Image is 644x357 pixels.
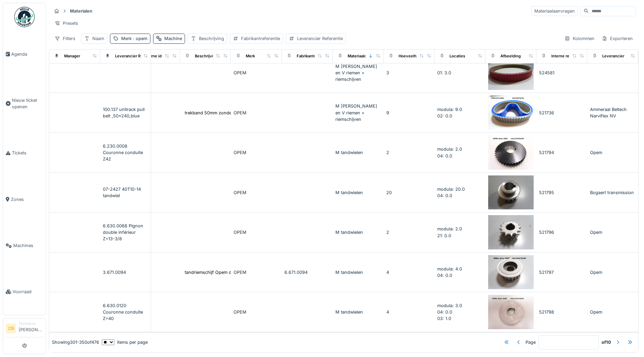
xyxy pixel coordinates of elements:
a: Zones [3,176,46,222]
span: 04: 0.0 [437,193,452,198]
div: Leverancier Referentie [297,35,343,42]
span: 6.230.0008 Couronne conduite Z42 [103,144,143,162]
span: Bogaert transmission [590,190,634,195]
div: Kolommen [562,34,597,43]
div: M [PERSON_NAME] en V riemen + riemschijven [335,103,381,123]
div: 521797 [132,269,177,276]
div: OPEM [234,189,279,196]
div: 3 [386,70,432,76]
div: Filters [52,34,78,43]
div: Hoeveelheid [399,53,422,59]
span: 01: 3.0 [437,70,451,75]
div: Merk [121,35,147,42]
span: 3.671.0094 [103,270,126,275]
span: 04: 0.0 [437,273,452,278]
a: CB Technicus[PERSON_NAME] [6,321,43,337]
div: Beschrijving [199,35,224,42]
div: Locaties [449,53,465,59]
div: Exporteren [599,34,636,43]
div: OPEM [234,70,279,76]
div: Page [526,339,536,345]
div: 4 [386,269,432,276]
span: 03: 1.0 [437,316,451,321]
div: Materiaalaanvragen [531,6,578,16]
span: modula: 3.0 [437,303,462,308]
span: 6.630.0068 Pignon double inférieur Z=13-3/8 [103,223,143,241]
img: Tandwiel voor transfer aandrijving L73 [488,295,534,329]
img: Dubbele tandwiel aandrijving trekbandjes [488,215,534,249]
div: Beschrijving [195,53,218,59]
div: Materiaalcategorie [348,53,382,59]
div: OPEM [234,229,279,236]
div: Naam [92,35,104,42]
a: Tickets [3,130,46,176]
div: 9 [386,110,432,116]
div: Interne ref. [551,53,572,59]
div: Fabrikantreferentie [241,35,280,42]
span: Nieuw ticket openen [12,97,43,110]
span: 04: 0.0 [437,309,452,315]
span: modula: 20.0 [437,187,465,192]
div: items per page [102,339,148,345]
li: [PERSON_NAME] [19,321,43,336]
strong: Materialen [67,8,95,14]
span: 02: 0.0 [437,113,452,118]
img: Badge_color-CXgf-gQk.svg [14,7,35,27]
div: Technicus [19,321,43,326]
div: M tandwielen [335,149,381,156]
div: Manager [64,53,80,59]
div: 2 [386,229,432,236]
div: Leverancier Referentie [115,53,158,59]
span: Opem [590,270,602,275]
span: 07-2427 40T10-14 tandwiel [103,187,141,198]
span: 6.630.0120 Couronne conduite Z=40 [103,303,143,321]
span: 100.137 unitrack pull belt ,50x240,blue [103,107,145,118]
span: Voorraad [13,288,43,295]
div: M tandwielen [335,309,381,315]
div: 4 [386,309,432,315]
img: Engineered belt test zonder VAC [488,56,534,90]
span: 21: 0.0 [437,233,451,238]
div: 521797 [539,269,585,276]
div: 521736 [539,110,585,116]
img: tandriemschijf Opem doseur Z=22 [488,255,534,289]
div: tandriemschijf Opem doseur Z=22 Esapack L73 [185,269,283,276]
div: Machine [164,35,182,42]
div: 2 [386,149,432,156]
span: Opem [590,150,602,155]
img: Tandwiel padsoverbrenging L53 / L80 [488,135,534,170]
div: 521794 [539,149,585,156]
div: Afbeelding [500,53,521,59]
div: 6.671.0094 [284,269,330,276]
img: Riemwiel voor doseur [488,175,534,210]
div: OPEM [234,269,279,276]
span: modula: 4.0 [437,266,462,271]
a: Voorraad [3,269,46,315]
div: 524581 [132,70,177,76]
span: Machines [13,242,43,249]
div: Leverancier [602,53,624,59]
div: 521736 [132,110,177,116]
div: M tandwielen [335,269,381,276]
li: CB [6,323,16,334]
div: OPEM [234,110,279,116]
span: modula: 9.0 [437,107,462,112]
div: 521795 [132,189,177,196]
a: Machines [3,223,46,269]
span: Zones [11,196,43,203]
span: Tickets [12,150,43,156]
div: 521795 [539,189,585,196]
div: 20 [386,189,432,196]
span: Ammeraal Beltech [590,107,627,112]
span: modula: 2.0 [437,226,462,231]
div: 524581 [539,70,585,76]
span: Narviflex NV [590,113,616,118]
a: Nieuw ticket openen [3,77,46,130]
div: 521796 [132,229,177,236]
span: Opem [590,230,602,235]
div: M tandwielen [335,189,381,196]
img: trekband 50mm L73 [488,96,534,130]
div: Fabrikantreferentie [297,53,332,59]
div: trekband 50mm zonder gaten L73 seram [185,110,269,116]
div: OPEM [234,149,279,156]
